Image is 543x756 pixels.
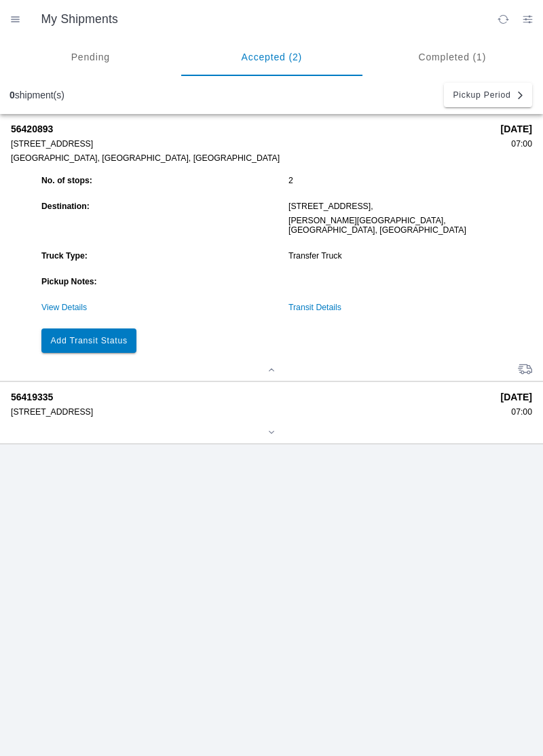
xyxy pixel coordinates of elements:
[11,124,491,134] strong: 56420893
[41,176,92,185] strong: No. of stops:
[10,90,15,100] b: 0
[288,202,529,211] div: [STREET_ADDRESS],
[285,248,532,264] ion-col: Transfer Truck
[10,90,64,100] div: shipment(s)
[288,216,529,235] div: [PERSON_NAME][GEOGRAPHIC_DATA], [GEOGRAPHIC_DATA], [GEOGRAPHIC_DATA]
[11,392,491,402] strong: 56419335
[28,12,491,26] ion-title: My Shipments
[11,407,491,417] div: [STREET_ADDRESS]
[11,139,491,149] div: [STREET_ADDRESS]
[41,303,87,312] a: View Details
[501,407,532,417] div: 07:00
[41,251,88,261] strong: Truck Type:
[501,124,532,134] strong: [DATE]
[181,38,362,76] ion-segment-button: Accepted (2)
[501,392,532,402] strong: [DATE]
[41,202,90,211] strong: Destination:
[285,172,532,189] ion-col: 2
[501,139,532,149] div: 07:00
[41,328,136,353] ion-button: Add Transit Status
[362,38,543,76] ion-segment-button: Completed (1)
[11,153,491,163] div: [GEOGRAPHIC_DATA], [GEOGRAPHIC_DATA], [GEOGRAPHIC_DATA]
[288,303,341,312] a: Transit Details
[41,277,97,286] strong: Pickup Notes:
[453,91,510,99] span: Pickup Period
